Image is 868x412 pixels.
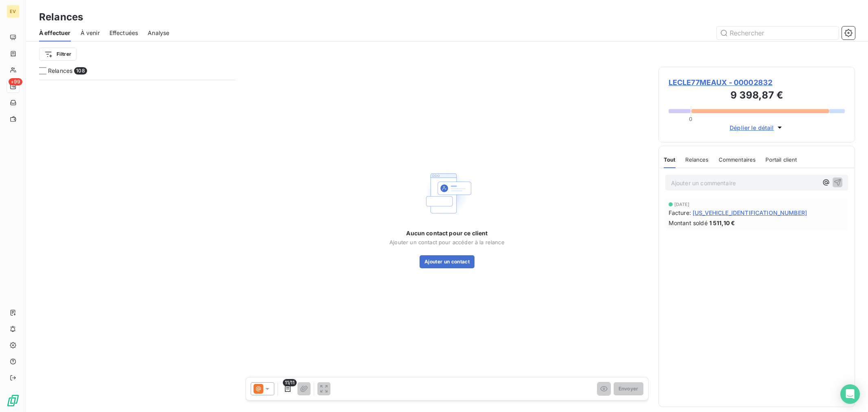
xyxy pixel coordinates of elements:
[693,208,807,217] span: [US_VEHICLE_IDENTIFICATION_NUMBER]
[840,384,860,404] div: Open Intercom Messenger
[669,208,691,217] span: Facture :
[39,48,77,61] button: Filtrer
[7,5,20,18] div: EV
[689,116,692,122] span: 0
[389,239,505,245] span: Ajouter un contact pour accéder à la relance
[669,88,845,104] h3: 9 398,87 €
[664,156,676,163] span: Tout
[685,156,708,163] span: Relances
[765,156,797,163] span: Portail client
[48,67,72,75] span: Relances
[420,255,474,268] button: Ajouter un contact
[669,219,708,227] span: Montant soldé
[669,77,845,88] span: LECLE77MEAUX - 00002832
[421,167,473,219] img: Empty state
[674,202,690,207] span: [DATE]
[74,67,87,75] span: 108
[109,29,138,37] span: Effectuées
[727,123,786,132] button: Déplier le détail
[406,229,488,237] span: Aucun contact pour ce client
[7,394,20,407] img: Logo LeanPay
[730,123,774,132] span: Déplier le détail
[39,80,236,412] div: grid
[39,29,71,37] span: À effectuer
[719,156,756,163] span: Commentaires
[81,29,100,37] span: À venir
[717,26,839,39] input: Rechercher
[283,379,297,386] span: 11/11
[614,382,643,395] button: Envoyer
[9,78,22,85] span: +99
[709,219,735,227] span: 1 511,10 €
[39,10,83,24] h3: Relances
[148,29,169,37] span: Analyse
